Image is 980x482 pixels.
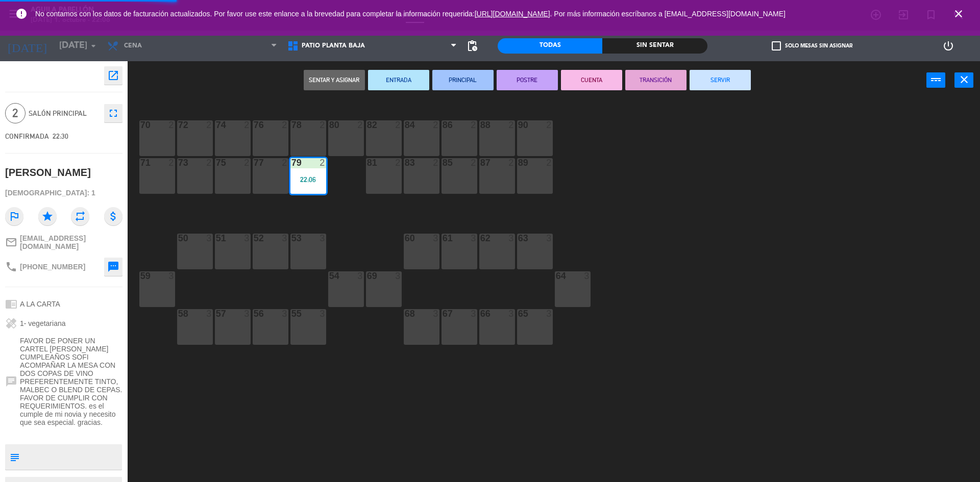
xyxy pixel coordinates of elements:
[290,176,326,183] div: 22:06
[71,207,89,225] i: repeat
[357,271,363,281] div: 3
[178,234,179,243] div: 50
[244,158,250,167] div: 2
[518,158,519,167] div: 89
[508,120,514,130] div: 2
[282,120,288,130] div: 2
[584,271,590,281] div: 3
[20,337,122,426] span: FAVOR DE PONER UN CARTEL [PERSON_NAME] CUMPLEAÑOS SOFI ACOMPAÑAR LA MESA CON DOS COPAS DE VINO PR...
[302,42,365,49] span: Patio Planta Baja
[930,73,942,86] i: power_input
[9,451,20,463] i: subject
[216,158,216,167] div: 75
[20,234,122,250] span: [EMAIL_ADDRESS][DOMAIN_NAME]
[5,103,26,123] span: 2
[291,234,292,243] div: 53
[546,234,552,243] div: 3
[5,261,17,273] i: phone
[107,107,119,119] i: fullscreen
[291,120,292,130] div: 78
[498,38,602,54] div: Todas
[5,375,17,388] i: chat
[87,40,100,52] i: arrow_drop_down
[432,70,494,90] button: PRINCIPAL
[5,317,17,329] i: healing
[466,40,478,52] span: pending_actions
[5,164,91,181] div: [PERSON_NAME]
[35,10,786,18] span: No contamos con los datos de facturación actualizados. Por favor use este enlance a la brevedad p...
[433,309,439,318] div: 3
[244,234,250,243] div: 3
[518,309,519,318] div: 65
[405,234,405,243] div: 60
[508,158,514,167] div: 2
[216,234,216,243] div: 51
[772,41,852,50] label: Solo mesas sin asignar
[497,70,558,90] button: POSTRE
[443,234,443,243] div: 61
[471,158,477,167] div: 2
[443,120,443,130] div: 86
[395,120,401,130] div: 2
[282,234,288,243] div: 3
[395,158,401,167] div: 2
[244,309,250,318] div: 3
[206,120,212,130] div: 2
[405,309,405,318] div: 68
[954,72,973,88] button: close
[304,70,365,90] button: Sentar y Asignar
[480,120,481,130] div: 88
[104,258,122,276] button: sms
[329,120,330,130] div: 80
[475,10,550,18] a: [URL][DOMAIN_NAME]
[244,120,250,130] div: 2
[433,120,439,130] div: 2
[443,309,443,318] div: 67
[291,309,292,318] div: 55
[405,158,405,167] div: 83
[53,132,68,140] span: 22:30
[320,309,326,318] div: 3
[20,263,85,271] span: [PHONE_NUMBER]
[206,309,212,318] div: 3
[395,271,401,281] div: 3
[433,158,439,167] div: 2
[546,120,552,130] div: 2
[518,234,519,243] div: 63
[958,73,970,86] i: close
[367,271,367,281] div: 69
[124,42,142,49] span: Cena
[216,309,216,318] div: 57
[471,309,477,318] div: 3
[178,120,179,130] div: 72
[508,309,514,318] div: 3
[690,70,751,90] button: SERVIR
[5,207,23,225] i: outlined_flag
[952,8,965,20] i: close
[168,158,175,167] div: 2
[367,120,367,130] div: 82
[942,40,954,52] i: power_settings_new
[107,69,119,82] i: open_in_new
[480,234,481,243] div: 62
[602,38,707,54] div: Sin sentar
[104,207,122,225] i: attach_money
[926,72,945,88] button: power_input
[471,234,477,243] div: 3
[518,120,519,130] div: 90
[480,309,481,318] div: 66
[561,70,622,90] button: CUENTA
[15,8,28,20] i: error
[291,158,292,167] div: 79
[480,158,481,167] div: 87
[5,234,122,250] a: mail_outline[EMAIL_ADDRESS][DOMAIN_NAME]
[329,271,330,281] div: 54
[367,158,367,167] div: 81
[206,158,212,167] div: 2
[206,234,212,243] div: 3
[5,132,49,140] span: CONFIRMADA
